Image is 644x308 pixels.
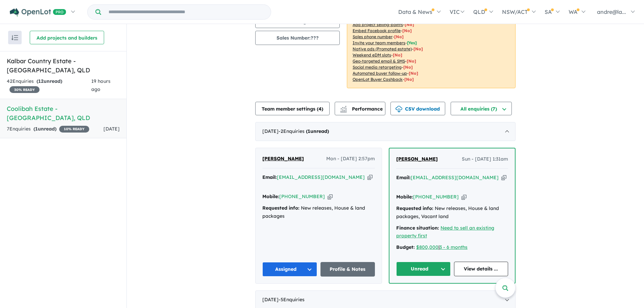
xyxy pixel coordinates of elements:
button: All enquiries (7) [451,102,512,115]
span: Mon - [DATE] 2:57pm [326,155,375,163]
span: andre@la... [597,8,626,15]
span: 30 % READY [9,86,40,93]
span: 4 [318,106,321,112]
button: Copy [367,174,373,181]
a: [EMAIL_ADDRESS][DOMAIN_NAME] [277,174,365,180]
u: Social media retargeting [353,65,402,70]
span: Sun - [DATE] 1:31am [462,155,508,163]
span: [No] [393,52,402,57]
span: 19 hours ago [91,78,111,92]
div: New releases, House & land packages, Vacant land [396,205,508,221]
div: [DATE] [255,122,516,141]
button: Team member settings (4) [255,102,330,115]
button: Performance [335,102,385,115]
u: Invite your team members [353,40,405,45]
span: 10 % READY [59,126,89,133]
h5: Kalbar Country Estate - [GEOGRAPHIC_DATA] , QLD [7,56,120,75]
span: [No] [409,71,418,76]
u: OpenLot Buyer Cashback [353,77,403,82]
button: CSV download [390,102,445,115]
u: Weekend eDM slots [353,52,391,57]
strong: Requested info: [396,205,433,211]
button: Unread [396,262,451,276]
button: Add projects and builders [30,31,104,44]
span: 1 [35,126,38,132]
u: Automated buyer follow-up [353,71,407,76]
span: [No] [407,58,416,64]
u: Embed Facebook profile [353,28,401,33]
img: download icon [396,106,402,113]
span: 1 [308,128,310,134]
span: [ Yes ] [407,40,417,45]
img: bar-chart.svg [340,108,347,112]
div: New releases, House & land packages [262,204,375,220]
span: [ No ] [394,34,404,39]
span: - 2 Enquir ies [279,128,329,134]
a: 3 - 6 months [439,244,468,250]
input: Try estate name, suburb, builder or developer [102,5,269,19]
a: [PHONE_NUMBER] [279,193,325,199]
img: sort.svg [11,35,18,40]
u: Geo-targeted email & SMS [353,58,405,64]
div: | [396,243,508,252]
span: [DATE] [103,126,120,132]
div: 42 Enquir ies [7,77,91,94]
button: Assigned [262,262,317,277]
strong: ( unread) [33,126,56,132]
span: [ No ] [402,28,412,33]
strong: Finance situation: [396,225,439,231]
div: 7 Enquir ies [7,125,89,133]
img: line-chart.svg [340,106,347,110]
span: [PERSON_NAME] [396,156,438,162]
span: - 5 Enquir ies [279,297,305,303]
a: Need to sell an existing property first [396,225,494,239]
strong: Requested info: [262,205,300,211]
a: Profile & Notes [320,262,375,277]
a: [PHONE_NUMBER] [413,194,459,200]
strong: Mobile: [262,193,279,199]
a: View details ... [454,262,508,276]
span: [No] [413,46,423,51]
a: [PERSON_NAME] [396,155,438,163]
span: Performance [341,106,383,112]
strong: Budget: [396,244,415,250]
strong: Email: [396,174,411,181]
button: Copy [328,193,333,200]
span: [No] [403,65,413,70]
button: Copy [461,193,467,200]
button: Copy [501,174,506,181]
h5: Coolibah Estate - [GEOGRAPHIC_DATA] , QLD [7,104,120,122]
span: [PERSON_NAME] [262,156,304,162]
strong: ( unread) [37,78,62,84]
strong: Email: [262,174,277,180]
u: Add project selling-points [353,22,403,27]
span: [No] [404,77,414,82]
a: [PERSON_NAME] [262,155,304,163]
span: [ No ] [405,22,414,27]
u: Native ads (Promoted estate) [353,46,412,51]
a: $800,000 [416,244,438,250]
button: Sales Number:??? [255,31,340,45]
strong: Mobile: [396,194,413,200]
span: 12 [38,78,44,84]
img: Openlot PRO Logo White [10,8,66,17]
u: Sales phone number [353,34,392,39]
a: [EMAIL_ADDRESS][DOMAIN_NAME] [411,174,499,181]
strong: ( unread) [306,128,329,134]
